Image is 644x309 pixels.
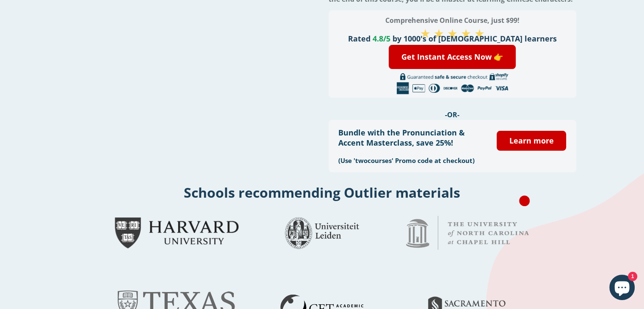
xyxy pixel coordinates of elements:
span: -OR- [445,110,459,119]
span: by 1000's of [DEMOGRAPHIC_DATA] learners [392,33,557,44]
a: Learn more [497,131,566,151]
a: Get Instant Access Now 👉 [389,45,516,69]
h3: Comprehensive Online Course, just $99! [338,14,566,27]
span: 4.8/5 [373,33,390,44]
inbox-online-store-chat: Shopify online store chat [607,275,637,302]
h3: Bundle with the Pronunciation & Accent Masterclass, save 25%! [338,127,484,148]
h3: (Use 'twocourses' Promo code at checkout) [338,156,484,165]
span: Rated [348,33,370,44]
span: ★ ★ ★ ★ ★ [420,25,485,41]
